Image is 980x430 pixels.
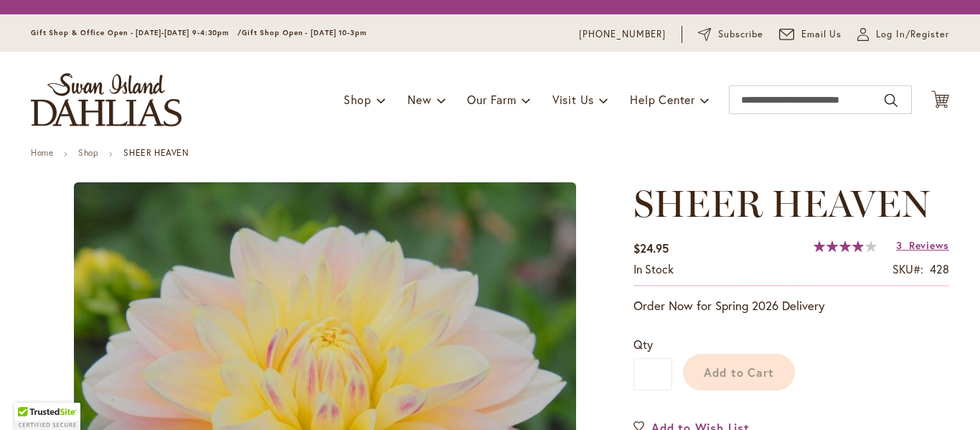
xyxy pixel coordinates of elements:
[633,337,653,352] span: Qty
[857,27,949,42] a: Log In/Register
[633,261,674,276] span: In stock
[31,73,182,126] a: store logo
[14,403,80,430] div: TrustedSite Certified
[31,147,53,158] a: Home
[31,28,242,37] span: Gift Shop & Office Open - [DATE]-[DATE] 9-4:30pm /
[633,240,669,256] span: $24.95
[407,92,431,107] span: New
[896,238,903,252] span: 3
[909,238,949,252] span: Reviews
[123,147,189,158] strong: SHEER HEAVEN
[698,27,763,42] a: Subscribe
[633,181,930,226] span: SHEER HEAVEN
[633,297,949,314] p: Order Now for Spring 2026 Delivery
[930,261,949,278] div: 428
[242,28,367,37] span: Gift Shop Open - [DATE] 10-3pm
[630,92,695,107] span: Help Center
[552,92,594,107] span: Visit Us
[78,147,98,158] a: Shop
[801,27,842,42] span: Email Us
[579,27,666,42] a: [PHONE_NUMBER]
[718,27,763,42] span: Subscribe
[814,240,877,252] div: 78%
[344,92,372,107] span: Shop
[876,27,949,42] span: Log In/Register
[467,92,516,107] span: Our Farm
[779,27,842,42] a: Email Us
[892,261,923,276] strong: SKU
[633,261,674,278] div: Availability
[896,238,949,252] a: 3 Reviews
